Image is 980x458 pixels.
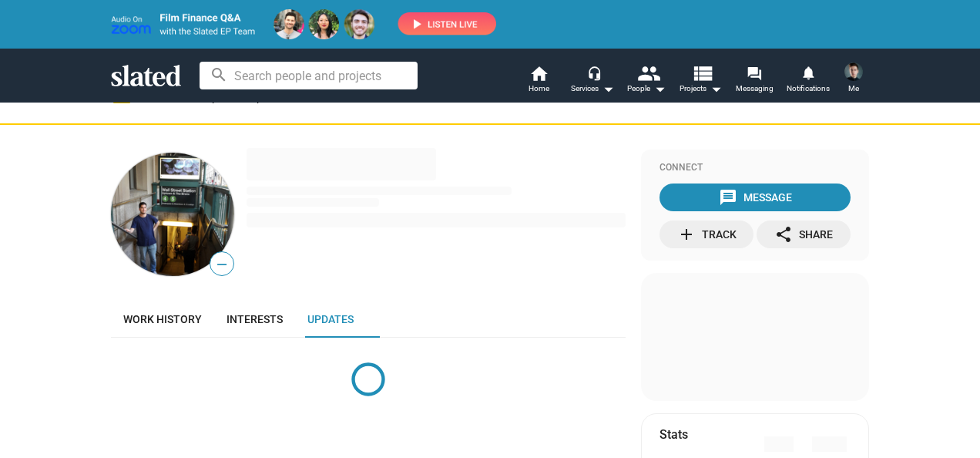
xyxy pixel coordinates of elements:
input: Search people and projects [200,62,418,89]
mat-icon: add [677,225,696,244]
mat-icon: notifications [800,66,815,80]
span: Home [529,79,549,98]
a: Home [512,64,566,98]
mat-icon: arrow_drop_down [599,79,617,98]
span: Messaging [736,79,774,98]
mat-card-title: Stats [659,426,688,443]
button: Share [757,221,851,248]
button: Services [566,64,619,98]
mat-icon: arrow_drop_down [650,79,669,98]
span: Me [848,79,859,98]
a: Updates [295,301,366,338]
span: Work history [123,313,202,325]
a: Messaging [727,64,781,98]
button: Projects [673,64,727,98]
mat-icon: share [774,225,793,244]
div: Share [774,221,833,248]
span: — [210,254,233,274]
mat-icon: headset_mic [587,66,601,79]
mat-icon: forum [747,66,761,81]
a: Interests [214,301,295,338]
mat-icon: people [637,62,659,84]
button: Message [659,184,851,211]
button: Billy FestorazziMe [835,59,872,99]
div: People [627,79,666,98]
button: Track [659,221,753,248]
button: People [619,64,673,98]
mat-icon: home [529,64,548,83]
mat-icon: view_list [691,62,713,84]
div: Message [719,184,792,211]
mat-icon: message [719,188,737,207]
img: promo-live-zoom-ep-team4.png [111,9,496,39]
a: Work history [111,301,214,338]
span: Updates [307,313,354,325]
div: Services [571,79,614,98]
mat-icon: arrow_drop_down [706,79,725,98]
span: Interests [227,313,283,325]
span: Projects [680,79,722,98]
img: Billy Festorazzi [844,62,863,81]
div: Track [677,221,737,248]
span: Notifications [787,79,830,98]
a: Notifications [781,64,835,98]
div: Connect [659,162,851,174]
